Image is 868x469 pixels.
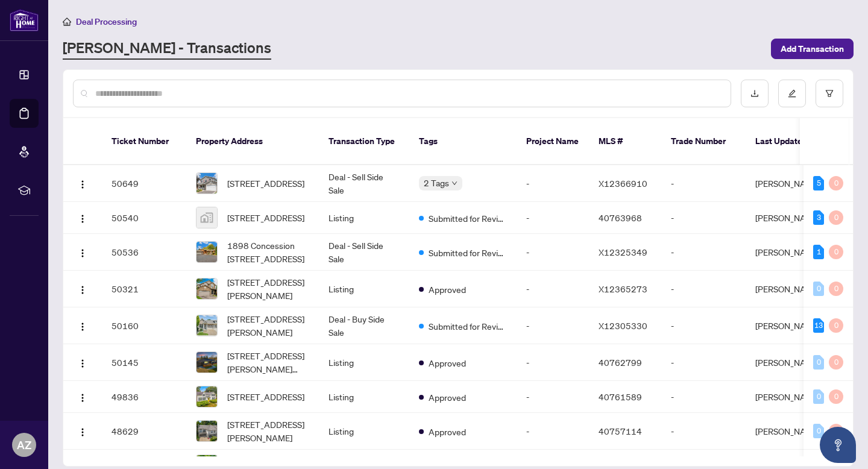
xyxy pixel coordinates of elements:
[102,165,186,202] td: 50649
[661,381,746,413] td: -
[197,207,217,228] img: thumbnail-img
[599,178,647,189] span: X12366910
[746,202,836,234] td: [PERSON_NAME]
[825,89,834,98] span: filter
[517,307,589,344] td: -
[78,214,87,224] img: Logo
[517,271,589,307] td: -
[451,180,458,186] span: down
[429,212,507,225] span: Submitted for Review
[319,413,409,450] td: Listing
[102,344,186,381] td: 50145
[778,80,806,107] button: edit
[517,234,589,271] td: -
[517,344,589,381] td: -
[197,386,217,407] img: thumbnail-img
[661,165,746,202] td: -
[186,118,319,165] th: Property Address
[319,118,409,165] th: Transaction Type
[227,275,309,302] span: [STREET_ADDRESS][PERSON_NAME]
[73,242,92,262] button: Logo
[197,352,217,373] img: thumbnail-img
[102,381,186,413] td: 49836
[227,211,304,224] span: [STREET_ADDRESS]
[661,202,746,234] td: -
[73,387,92,406] button: Logo
[319,381,409,413] td: Listing
[750,89,759,98] span: download
[813,245,824,259] div: 1
[197,421,217,441] img: thumbnail-img
[746,344,836,381] td: [PERSON_NAME]
[517,165,589,202] td: -
[319,165,409,202] td: Deal - Sell Side Sale
[102,202,186,234] td: 50540
[599,426,642,436] span: 40757114
[517,202,589,234] td: -
[319,202,409,234] td: Listing
[197,279,217,299] img: thumbnail-img
[227,418,309,444] span: [STREET_ADDRESS][PERSON_NAME]
[73,174,92,193] button: Logo
[599,391,642,402] span: 40761589
[517,118,589,165] th: Project Name
[102,307,186,344] td: 50160
[661,344,746,381] td: -
[197,173,217,194] img: thumbnail-img
[746,413,836,450] td: [PERSON_NAME]
[746,381,836,413] td: [PERSON_NAME]
[319,307,409,344] td: Deal - Buy Side Sale
[746,165,836,202] td: [PERSON_NAME]
[102,234,186,271] td: 50536
[424,176,449,190] span: 2 Tags
[319,344,409,381] td: Listing
[227,312,309,339] span: [STREET_ADDRESS][PERSON_NAME]
[829,389,843,404] div: 0
[816,80,843,107] button: filter
[102,413,186,450] td: 48629
[517,413,589,450] td: -
[78,248,87,258] img: Logo
[409,118,517,165] th: Tags
[599,212,642,223] span: 40763968
[429,425,466,438] span: Approved
[829,245,843,259] div: 0
[599,247,647,257] span: X12325349
[73,208,92,227] button: Logo
[429,319,507,333] span: Submitted for Review
[813,282,824,296] div: 0
[429,391,466,404] span: Approved
[319,234,409,271] td: Deal - Sell Side Sale
[813,355,824,370] div: 0
[73,421,92,441] button: Logo
[771,39,854,59] button: Add Transaction
[10,9,39,31] img: logo
[746,234,836,271] td: [PERSON_NAME]
[78,393,87,403] img: Logo
[829,424,843,438] div: 0
[227,177,304,190] span: [STREET_ADDRESS]
[78,180,87,189] img: Logo
[781,39,844,58] span: Add Transaction
[429,356,466,370] span: Approved
[227,239,309,265] span: 1898 Concession [STREET_ADDRESS]
[63,17,71,26] span: home
[829,355,843,370] div: 0
[78,285,87,295] img: Logo
[746,307,836,344] td: [PERSON_NAME]
[78,322,87,332] img: Logo
[589,118,661,165] th: MLS #
[741,80,769,107] button: download
[813,210,824,225] div: 3
[17,436,31,453] span: AZ
[813,176,824,190] div: 5
[78,427,87,437] img: Logo
[599,320,647,331] span: X12305330
[227,390,304,403] span: [STREET_ADDRESS]
[746,271,836,307] td: [PERSON_NAME]
[829,282,843,296] div: 0
[319,271,409,307] td: Listing
[829,318,843,333] div: 0
[197,242,217,262] img: thumbnail-img
[63,38,271,60] a: [PERSON_NAME] - Transactions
